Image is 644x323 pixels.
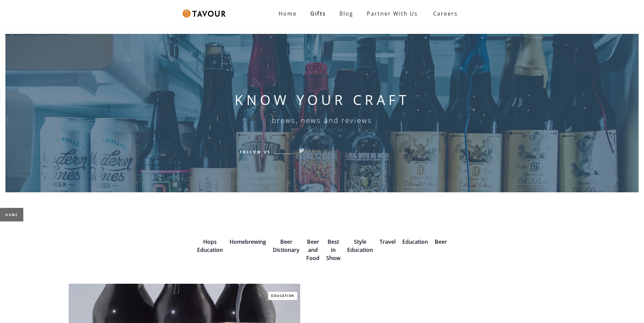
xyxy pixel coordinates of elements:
[240,149,270,155] h6: Follow Us
[433,7,458,20] strong: Careers
[273,238,300,254] a: Beer Dictionary
[279,10,297,17] strong: Home
[230,238,266,245] a: Homebrewing
[425,4,463,23] a: Careers
[360,7,425,20] a: Partner with Us
[304,7,333,20] a: Gifts
[235,92,410,108] h1: KNOW YOUR CRAFT
[402,238,428,245] a: Education
[333,7,360,20] a: Blog
[347,238,373,254] a: Style Education
[272,116,372,124] h6: brews, news and reviews
[435,238,447,245] a: Beer
[380,238,396,245] a: Travel
[197,238,223,254] a: Hops Education
[272,7,304,20] a: Home
[326,238,340,262] a: Best in Show
[268,292,297,300] a: Education
[306,238,319,262] a: Beer and Food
